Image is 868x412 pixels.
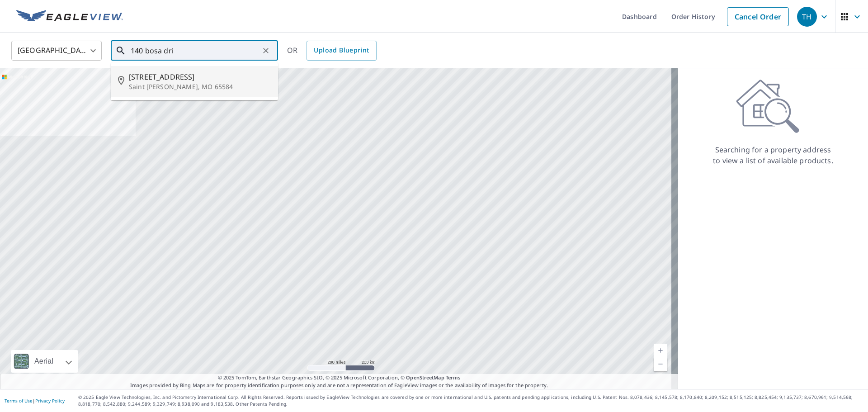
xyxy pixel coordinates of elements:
div: OR [287,41,377,61]
a: OpenStreetMap [406,374,444,381]
a: Terms [446,374,461,381]
span: © 2025 TomTom, Earthstar Geographics SIO, © 2025 Microsoft Corporation, © [218,374,461,382]
div: Aerial [32,350,56,373]
div: TH [797,7,817,27]
a: Current Level 5, Zoom In [654,344,667,357]
a: Cancel Order [727,7,789,26]
div: Aerial [11,350,78,373]
span: [STREET_ADDRESS] [129,71,271,82]
span: Upload Blueprint [314,45,369,56]
img: EV Logo [16,10,123,24]
a: Terms of Use [5,398,33,404]
a: Privacy Policy [35,398,65,404]
a: Current Level 5, Zoom Out [654,357,667,371]
a: Upload Blueprint [307,41,376,61]
p: © 2025 Eagle View Technologies, Inc. and Pictometry International Corp. All Rights Reserved. Repo... [78,394,863,407]
input: Search by address or latitude-longitude [131,38,259,63]
p: Saint [PERSON_NAME], MO 65584 [129,82,271,91]
button: Clear [259,44,272,57]
p: | [5,398,65,403]
p: Searching for a property address to view a list of available products. [712,144,834,166]
div: [GEOGRAPHIC_DATA] [11,38,102,63]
